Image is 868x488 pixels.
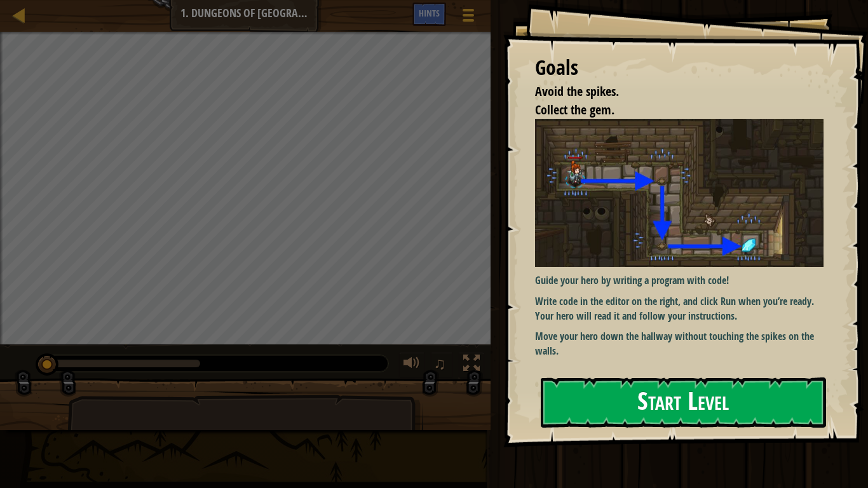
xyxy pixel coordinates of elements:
[433,354,446,373] span: ♫
[519,83,820,101] li: Avoid the spikes.
[419,7,440,19] span: Hints
[519,101,820,119] li: Collect the gem.
[535,119,824,267] img: Dungeons of kithgard
[535,53,824,83] div: Goals
[535,273,824,288] p: Guide your hero by writing a program with code!
[541,377,826,428] button: Start Level
[535,83,619,100] span: Avoid the spikes.
[452,3,484,32] button: Show game menu
[399,352,424,378] button: Adjust volume
[535,329,824,358] p: Move your hero down the hallway without touching the spikes on the walls.
[535,294,824,323] p: Write code in the editor on the right, and click Run when you’re ready. Your hero will read it an...
[459,352,484,378] button: Toggle fullscreen
[535,101,614,118] span: Collect the gem.
[431,352,452,378] button: ♫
